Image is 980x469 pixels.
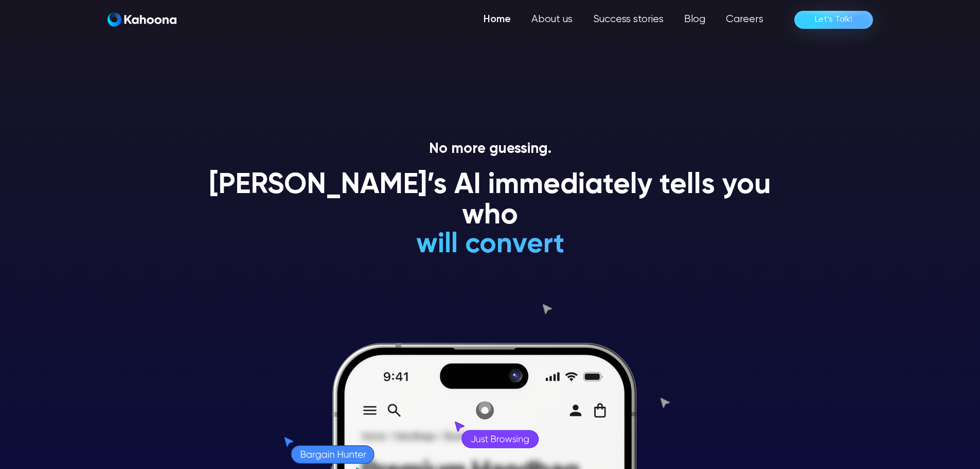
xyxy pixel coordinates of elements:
h1: is a loyal customer [338,227,642,257]
a: home [108,12,176,27]
img: Kahoona logo white [108,12,176,27]
p: No more guessing. [197,141,783,158]
h1: [PERSON_NAME]’s AI immediately tells you who [197,170,783,232]
h1: will convert [338,257,642,288]
a: Success stories [583,9,674,30]
a: About us [521,9,583,30]
a: Blog [674,9,716,30]
a: Careers [716,9,774,30]
a: Let’s Talk! [794,11,873,29]
div: Let’s Talk! [815,11,852,28]
a: Home [473,9,521,30]
g: Just Browsing [471,436,529,444]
